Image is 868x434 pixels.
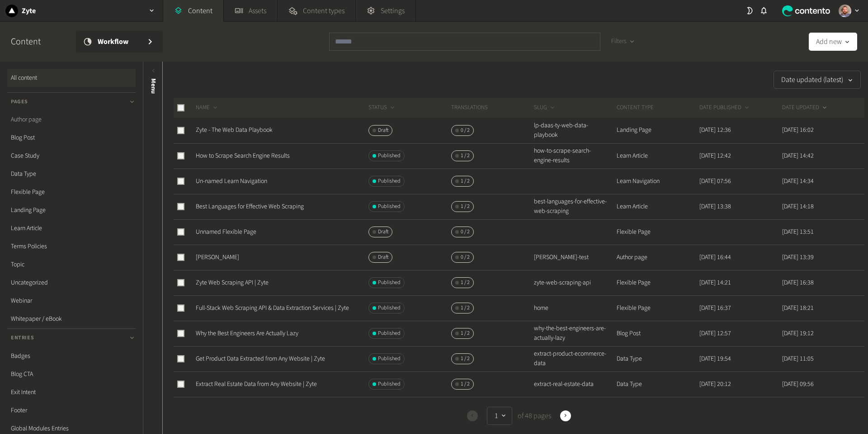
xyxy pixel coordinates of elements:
time: [DATE] 14:34 [782,177,814,186]
button: NAME [196,103,219,112]
time: [DATE] 11:05 [782,354,814,363]
a: Blog Post [7,129,136,147]
span: 1 / 2 [461,329,470,338]
time: [DATE] 18:21 [782,304,814,313]
span: Published [378,355,401,363]
span: 0 / 2 [461,126,470,135]
td: how-to-scrape-search-engine-results [533,143,616,169]
time: [DATE] 13:51 [782,227,814,236]
time: [DATE] 20:12 [699,380,731,389]
td: zyte-web-scraping-api [533,270,616,295]
td: Blog Post [616,321,699,346]
span: Published [378,152,401,160]
span: Published [378,279,401,287]
a: Zyte Web Scraping API | Zyte [196,278,269,287]
span: Workflow [98,36,139,47]
a: Best Languages for Effective Web Scraping [196,202,304,211]
td: why-the-best-engineers-are-actually-lazy [533,321,616,346]
td: Flexible Page [616,270,699,295]
a: Case Study [7,147,136,165]
a: Get Product Data Extracted from Any Website | Zyte [196,354,325,363]
span: Draft [378,253,388,261]
time: [DATE] 14:42 [782,151,814,160]
button: 1 [487,407,512,425]
span: Published [378,304,401,312]
a: Footer [7,401,136,420]
a: Topic [7,256,136,274]
a: Un-named Learn Navigation [196,177,267,186]
span: 1 / 2 [461,304,470,312]
td: Data Type [616,346,699,371]
span: Content types [303,5,344,16]
time: [DATE] 09:56 [782,380,814,389]
img: Erik Galiana Farell [839,5,851,17]
td: Flexible Page [616,219,699,245]
td: lp-daas-ty-web-data-playbook [533,118,616,143]
a: Author page [7,111,136,129]
th: Translations [451,98,533,118]
td: Landing Page [616,118,699,143]
a: Extract Real Estate Data from Any Website | Zyte [196,380,317,389]
a: Workflow [76,31,163,53]
a: Whitepaper / eBook [7,310,136,328]
button: Filters [604,33,642,51]
td: Data Type [616,371,699,397]
h2: Content [11,35,61,48]
td: [PERSON_NAME]-test [533,245,616,270]
span: Published [378,177,401,185]
a: [PERSON_NAME] [196,253,239,262]
td: Learn Article [616,143,699,169]
span: Menu [149,78,158,94]
a: All content [7,69,136,87]
td: best-languages-for-effective-web-scraping [533,194,616,219]
span: 1 / 2 [461,177,470,185]
a: Badges [7,347,136,365]
a: Full-Stack Web Scraping API & Data Extraction Services | Zyte [196,304,349,313]
a: Why the Best Engineers Are Actually Lazy [196,329,298,338]
time: [DATE] 16:44 [699,253,731,262]
time: [DATE] 19:12 [782,329,814,338]
span: 1 / 2 [461,355,470,363]
td: Author page [616,245,699,270]
td: extract-product-ecommerce-data [533,346,616,371]
button: DATE PUBLISHED [699,103,750,112]
td: Learn Navigation [616,169,699,194]
a: Uncategorized [7,274,136,292]
th: CONTENT TYPE [616,98,699,118]
button: Date updated (latest) [774,71,861,89]
time: [DATE] 16:37 [699,304,731,313]
span: 1 / 2 [461,203,470,211]
time: [DATE] 14:21 [699,278,731,287]
a: Webinar [7,292,136,310]
span: Filters [611,37,627,46]
span: Draft [378,126,388,135]
time: [DATE] 16:38 [782,278,814,287]
a: Unnamed Flexible Page [196,227,256,236]
a: Learn Article [7,219,136,237]
a: Data Type [7,165,136,183]
span: Published [378,329,401,338]
a: How to Scrape Search Engine Results [196,151,290,160]
span: Settings [381,5,405,16]
time: [DATE] 16:02 [782,125,814,135]
td: extract-social-media-data [533,397,616,422]
a: Blog CTA [7,365,136,383]
time: [DATE] 12:57 [699,329,731,338]
time: [DATE] 13:38 [699,202,731,211]
td: Flexible Page [616,295,699,321]
td: Data Type [616,397,699,422]
span: Draft [378,228,388,236]
span: Pages [11,98,28,106]
button: SLUG [534,103,556,112]
td: Learn Article [616,194,699,219]
span: 1 / 2 [461,152,470,160]
a: Zyte - The Web Data Playbook [196,125,273,135]
h2: Zyte [22,5,36,16]
span: of 48 pages [516,410,551,421]
time: [DATE] 07:56 [699,177,731,186]
time: [DATE] 14:18 [782,202,814,211]
time: [DATE] 19:54 [699,354,731,363]
a: Exit Intent [7,383,136,401]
